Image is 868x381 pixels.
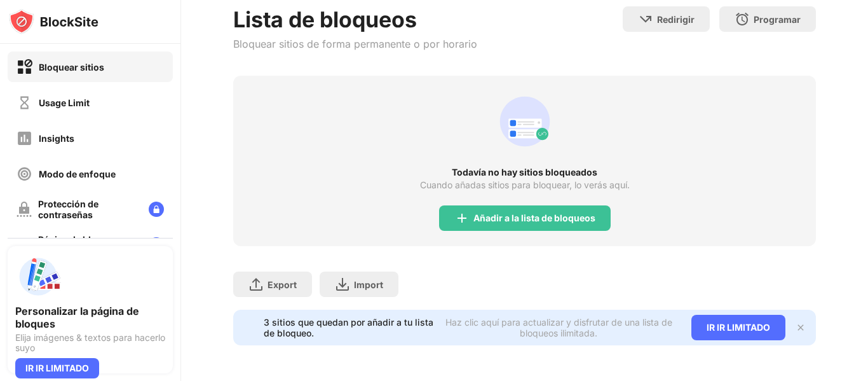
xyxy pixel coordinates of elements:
[420,180,630,190] div: Cuando añadas sitios para bloquear, lo verás aquí.
[149,202,164,217] img: lock-menu.svg
[796,322,806,333] img: x-button.svg
[354,279,383,290] div: Import
[233,38,477,50] div: Bloquear sitios de forma permanente o por horario
[17,166,32,182] img: focus-off.svg
[691,315,785,340] div: IR IR LIMITADO
[442,317,676,338] div: Haz clic aquí para actualizar y disfrutar de una lista de bloqueos ilimitada.
[38,198,139,220] div: Protección de contraseñas
[264,317,434,338] div: 3 sitios que quedan por añadir a tu lista de bloqueo.
[39,97,90,108] div: Usage Limit
[657,14,695,25] div: Redirigir
[39,133,74,144] div: Insights
[39,62,104,73] div: Bloquear sitios
[15,305,165,330] div: Personalizar la página de bloques
[268,279,297,290] div: Export
[39,169,116,179] div: Modo de enfoque
[15,358,99,378] div: IR IR LIMITADO
[494,91,555,152] div: animation
[15,254,61,300] img: push-custom-page.svg
[38,234,139,256] div: Página de bloques personalizados
[233,6,477,32] div: Lista de bloqueos
[473,213,595,223] div: Añadir a la lista de bloqueos
[754,14,801,25] div: Programar
[233,167,816,177] div: Todavía no hay sitios bloqueados
[9,9,98,34] img: logo-blocksite.svg
[149,237,164,253] img: lock-menu.svg
[15,333,165,353] div: Elija imágenes & textos para hacerlo suyo
[17,202,32,217] img: password-protection-off.svg
[17,130,32,146] img: insights-off.svg
[17,59,32,75] img: block-on.svg
[17,95,32,111] img: time-usage-off.svg
[17,237,32,253] img: customize-block-page-off.svg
